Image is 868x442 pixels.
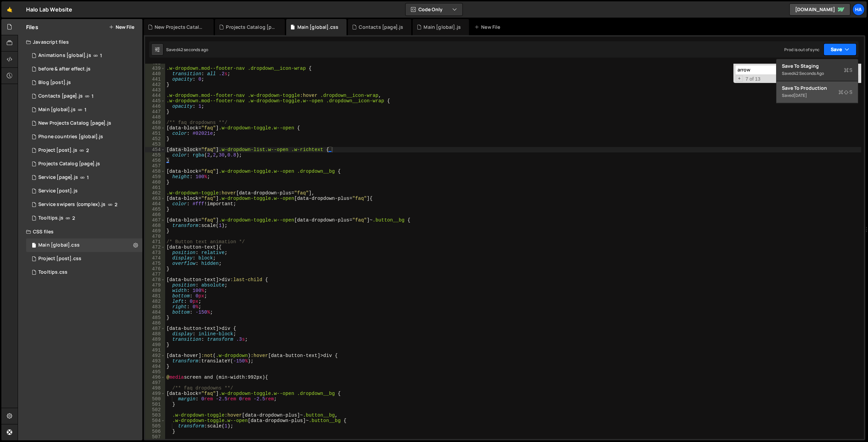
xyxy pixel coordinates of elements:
[92,93,94,99] span: 1
[38,202,105,208] div: Service swipers (complex).js
[26,157,142,171] div: 826/10093.js
[38,147,77,153] div: Project [post].js
[782,69,852,78] div: Saved
[145,423,165,429] div: 505
[359,24,403,30] div: Contacts [page].js
[145,147,165,152] div: 454
[145,142,165,147] div: 453
[794,92,807,98] div: [DATE]
[474,24,503,30] div: New File
[226,24,277,30] div: Projects Catalog [page].js
[145,250,165,255] div: 473
[26,49,142,62] div: 826/2754.js
[145,261,165,266] div: 475
[145,429,165,434] div: 506
[26,266,142,279] div: 826/18335.css
[84,107,86,112] span: 1
[145,326,165,331] div: 487
[145,174,165,180] div: 459
[736,76,743,82] span: Toggle Replace mode
[789,3,850,16] a: [DOMAIN_NAME]
[145,364,165,369] div: 494
[145,223,165,228] div: 468
[145,282,165,288] div: 479
[145,87,165,93] div: 443
[145,228,165,234] div: 469
[145,391,165,396] div: 499
[145,407,165,413] div: 502
[145,320,165,326] div: 486
[145,201,165,207] div: 464
[38,80,71,86] div: Blog [post].js
[145,104,165,109] div: 446
[145,418,165,423] div: 504
[145,207,165,212] div: 465
[145,293,165,299] div: 481
[145,315,165,320] div: 485
[38,66,91,72] div: before & after effect.js
[145,77,165,82] div: 441
[26,211,142,225] div: 826/18329.js
[26,252,142,266] div: 826/9226.css
[166,47,208,52] div: Saved
[145,98,165,104] div: 445
[423,24,461,30] div: Main [global].js
[145,245,165,250] div: 472
[87,175,89,180] span: 1
[26,62,142,76] div: 826/19389.js
[145,109,165,114] div: 447
[145,185,165,190] div: 461
[26,144,142,157] div: 826/8916.js
[38,161,100,167] div: Projects Catalog [page].js
[776,59,858,81] button: Save to StagingS Saved42 seconds ago
[406,3,462,16] button: Code Only
[145,71,165,77] div: 440
[18,225,142,238] div: CSS files
[145,337,165,342] div: 489
[38,52,91,59] div: Animations [global].js
[145,136,165,142] div: 452
[38,93,83,99] div: Contacts [page].js
[145,93,165,98] div: 444
[38,107,76,113] div: Main [global].js
[844,67,852,73] span: S
[824,43,856,56] button: Save
[26,23,38,31] h2: Files
[26,130,142,144] div: 826/24828.js
[145,434,165,440] div: 507
[839,89,852,96] span: S
[38,188,78,194] div: Service [post].js
[852,3,865,16] a: Ha
[145,304,165,310] div: 483
[776,81,858,103] button: Save to ProductionS Saved[DATE]
[145,288,165,293] div: 480
[145,375,165,380] div: 496
[26,238,142,252] div: 826/3053.css
[784,47,820,52] div: Prod is out of sync
[86,148,89,153] span: 2
[38,134,103,140] div: Phone countries [global].js
[145,266,165,272] div: 476
[735,65,820,75] input: Search for
[1,1,18,18] a: 🤙
[145,120,165,125] div: 449
[38,256,81,262] div: Project [post].css
[38,242,80,248] div: Main [global].css
[38,120,111,126] div: New Projects Catalog [page].js
[72,215,75,221] span: 2
[145,348,165,353] div: 491
[145,131,165,136] div: 451
[794,70,824,76] div: 42 seconds ago
[145,310,165,315] div: 484
[155,24,205,30] div: New Projects Catalog [page].js
[145,353,165,358] div: 492
[145,217,165,223] div: 467
[178,47,208,52] div: 42 seconds ago
[26,76,142,89] div: 826/3363.js
[26,171,142,184] div: 826/10500.js
[145,380,165,385] div: 497
[100,53,102,58] span: 1
[145,152,165,158] div: 455
[145,272,165,277] div: 477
